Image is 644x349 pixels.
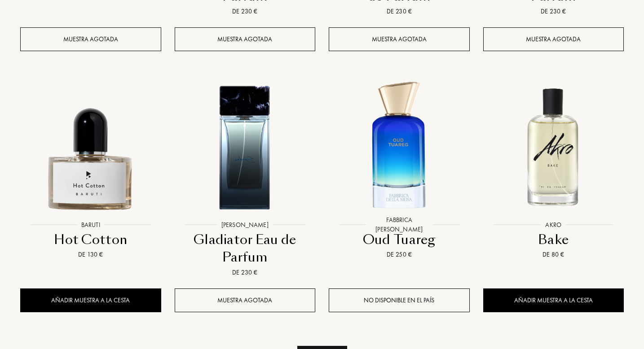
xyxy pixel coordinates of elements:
div: Añadir muestra a la cesta [483,288,624,312]
div: De 230 € [178,268,312,277]
div: Muestra agotada [175,27,316,51]
div: Muestra agotada [329,27,470,51]
img: Hot Cotton Baruti [21,77,160,215]
a: Bake AkroAkroBakeDe 80 € [483,67,624,270]
div: Gladiator Eau de Parfum [178,231,312,266]
img: Gladiator Eau de Parfum Sora Dora [176,77,314,215]
div: No disponible en el país [329,288,470,312]
div: De 130 € [24,250,158,259]
div: Muestra agotada [483,27,624,51]
div: De 230 € [332,7,466,16]
div: Añadir muestra a la cesta [20,288,161,312]
div: Muestra agotada [175,288,316,312]
div: De 250 € [332,250,466,259]
a: Oud Tuareg Fabbrica Della MusaFabbrica [PERSON_NAME]Oud TuaregDe 250 € [329,67,470,270]
div: Muestra agotada [20,27,161,51]
div: De 80 € [487,250,621,259]
a: Hot Cotton BarutiBarutiHot CottonDe 130 € [20,67,161,270]
img: Oud Tuareg Fabbrica Della Musa [330,77,468,215]
div: De 230 € [178,7,312,16]
div: De 230 € [487,7,621,16]
a: Gladiator Eau de Parfum Sora Dora[PERSON_NAME]Gladiator Eau de ParfumDe 230 € [175,67,316,288]
img: Bake Akro [484,77,623,215]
